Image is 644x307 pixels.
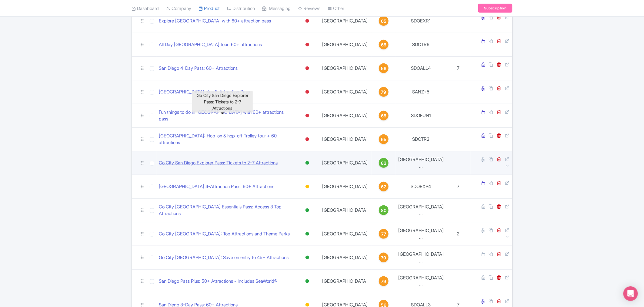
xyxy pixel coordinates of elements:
a: 77 [374,229,393,239]
span: 7 [457,65,459,71]
td: [GEOGRAPHIC_DATA] [319,56,372,80]
div: Inactive [304,135,310,144]
a: 56 [374,63,393,73]
a: [GEOGRAPHIC_DATA] 4-Attraction Pass: 60+ Attractions [159,183,275,190]
td: SANZ+5 [396,80,446,104]
td: [GEOGRAPHIC_DATA] [319,151,372,175]
a: 65 [374,111,393,120]
td: [GEOGRAPHIC_DATA] [319,9,372,33]
span: 77 [381,231,386,238]
span: 7 [457,184,459,189]
a: 65 [374,40,393,49]
div: Inactive [304,88,310,96]
td: [GEOGRAPHIC_DATA] [319,222,372,246]
div: Active [304,253,310,262]
div: Active [304,277,310,286]
div: Building [304,182,310,191]
td: [GEOGRAPHIC_DATA] [319,198,372,222]
td: [GEOGRAPHIC_DATA] [319,104,372,127]
a: San Diego Pass Plus: 50+ Attractions - Includes SeaWorld® [159,278,278,285]
a: 79 [374,253,393,262]
a: All Day [GEOGRAPHIC_DATA] tour: 60+ attractions [159,41,262,48]
a: 65 [374,16,393,26]
td: [GEOGRAPHIC_DATA] [319,175,372,198]
a: Go City [GEOGRAPHIC_DATA]: Top Attractions and Theme Parks [159,231,290,238]
a: 62 [374,182,393,191]
a: Fun things to do in [GEOGRAPHIC_DATA] with 60+ attractions pass [159,109,294,123]
span: 56 [381,65,386,72]
td: SDOTR2 [396,127,446,151]
span: 83 [381,160,386,167]
span: 65 [381,136,386,143]
td: SDOEXR1 [396,9,446,33]
a: [GEOGRAPHIC_DATA] plus 5-Attraction Pass [159,89,250,96]
span: 2 [457,231,460,237]
a: 83 [374,158,393,168]
a: 79 [374,87,393,97]
span: 80 [381,207,386,214]
span: 79 [381,255,386,261]
td: [GEOGRAPHIC_DATA] [319,33,372,56]
td: SDOALL4 [396,56,446,80]
div: Active [304,206,310,215]
td: [GEOGRAPHIC_DATA] ... [396,246,446,269]
td: [GEOGRAPHIC_DATA] ... [396,198,446,222]
a: 65 [374,134,393,144]
a: Go City [GEOGRAPHIC_DATA] Essentials Pass: Access 3 Top Attractions [159,204,294,217]
a: Go City San Diego Explorer Pass: Tickets to 2-7 Attractions [159,160,278,167]
td: [GEOGRAPHIC_DATA] [319,269,372,293]
a: Explore [GEOGRAPHIC_DATA] with 60+ attraction pass [159,18,271,25]
a: 79 [374,276,393,286]
td: [GEOGRAPHIC_DATA] ... [396,269,446,293]
div: Go City San Diego Explorer Pass: Tickets to 2-7 Attractions [192,91,253,113]
span: 79 [381,278,386,285]
a: San Diego 4-Day Pass: 60+ Attractions [159,65,238,72]
div: Inactive [304,40,310,49]
div: Inactive [304,64,310,73]
div: Active [304,159,310,167]
div: Open Intercom Messenger [623,286,638,301]
div: Inactive [304,17,310,25]
span: 65 [381,113,386,119]
a: Go City [GEOGRAPHIC_DATA]: Save on entry to 45+ Attractions [159,254,289,261]
td: [GEOGRAPHIC_DATA] [319,127,372,151]
span: 79 [381,89,386,96]
td: SDOFUN1 [396,104,446,127]
a: [GEOGRAPHIC_DATA]: Hop-on & hop-off Trolley tour + 60 attractions [159,133,294,146]
span: 65 [381,18,386,25]
td: [GEOGRAPHIC_DATA] ... [396,151,446,175]
a: 80 [374,205,393,215]
td: SDOEXP4 [396,175,446,198]
span: 65 [381,42,386,48]
td: [GEOGRAPHIC_DATA] [319,246,372,269]
td: [GEOGRAPHIC_DATA] ... [396,222,446,246]
span: 62 [381,184,386,190]
div: Active [304,230,310,238]
a: Subscription [478,4,512,13]
div: Inactive [304,111,310,120]
td: [GEOGRAPHIC_DATA] [319,80,372,104]
td: SDOTR6 [396,33,446,56]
